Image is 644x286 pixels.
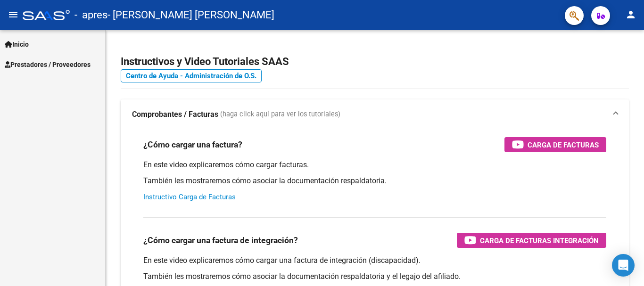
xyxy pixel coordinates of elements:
p: También les mostraremos cómo asociar la documentación respaldatoria. [143,176,606,186]
p: En este video explicaremos cómo cargar una factura de integración (discapacidad). [143,255,606,266]
strong: Comprobantes / Facturas [132,109,218,120]
a: Centro de Ayuda - Administración de O.S. [121,69,262,82]
mat-icon: person [625,9,636,20]
span: (haga click aquí para ver los tutoriales) [220,109,340,120]
mat-expansion-panel-header: Comprobantes / Facturas (haga click aquí para ver los tutoriales) [121,99,629,130]
a: Instructivo Carga de Facturas [143,193,236,201]
button: Carga de Facturas [504,137,606,152]
mat-icon: menu [8,9,19,20]
p: En este video explicaremos cómo cargar facturas. [143,160,606,170]
span: Prestadores / Proveedores [5,59,91,70]
span: - apres [74,5,107,25]
span: Inicio [5,39,29,49]
h2: Instructivos y Video Tutoriales SAAS [121,53,629,71]
p: También les mostraremos cómo asociar la documentación respaldatoria y el legajo del afiliado. [143,271,606,282]
span: - [PERSON_NAME] [PERSON_NAME] [107,5,274,25]
button: Carga de Facturas Integración [457,233,606,248]
span: Carga de Facturas [528,139,599,151]
h3: ¿Cómo cargar una factura de integración? [143,234,298,247]
div: Open Intercom Messenger [612,254,635,277]
span: Carga de Facturas Integración [480,235,599,246]
h3: ¿Cómo cargar una factura? [143,138,242,151]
